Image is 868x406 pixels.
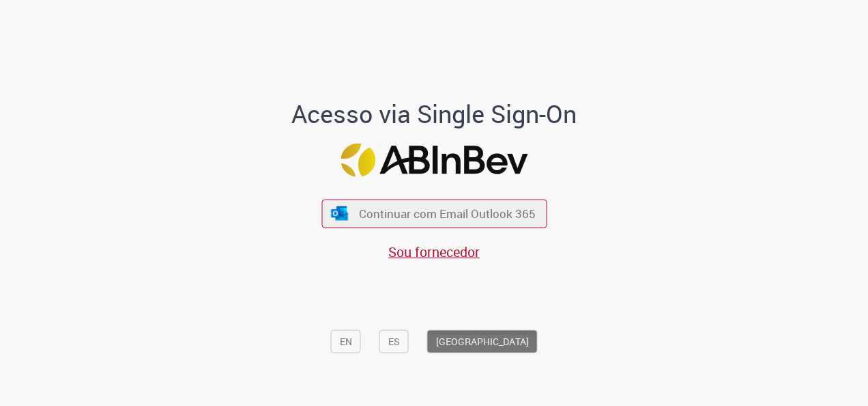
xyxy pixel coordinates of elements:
[245,100,624,127] h1: Acesso via Single Sign-On
[331,329,361,353] button: EN
[379,329,409,353] button: ES
[388,242,480,260] a: Sou fornecedor
[321,200,547,228] button: ícone Azure/Microsoft 360 Continuar com Email Outlook 365
[330,206,349,220] img: ícone Azure/Microsoft 360
[427,329,538,353] button: [GEOGRAPHIC_DATA]
[359,206,536,221] span: Continuar com Email Outlook 365
[341,144,527,177] img: Logo ABInBev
